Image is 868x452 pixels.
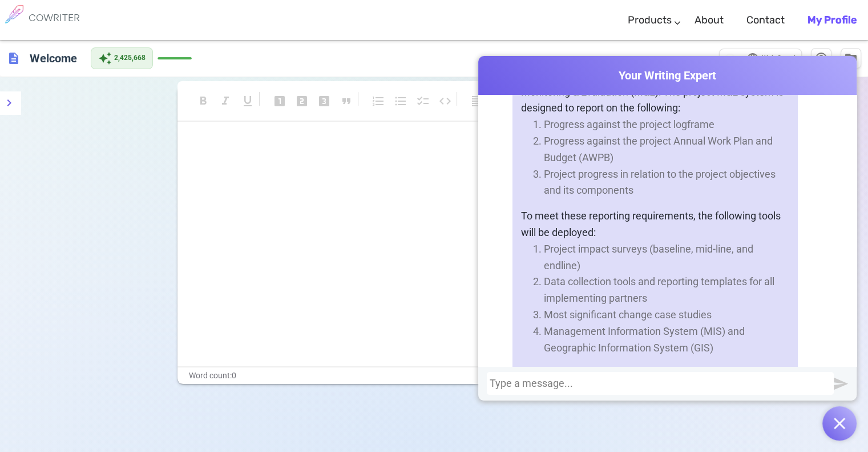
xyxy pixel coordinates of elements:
li: Management Information System (MIS) and Geographic Information System (GIS) [544,323,789,357]
span: format_list_bulleted [394,94,407,108]
p: To meet these reporting requirements, the following tools will be deployed: [521,208,789,241]
p: Monitoring & Evaluation (M&E): The project M&E system is designed to report on the following: [521,84,789,117]
a: Products [628,3,672,37]
a: About [695,3,724,37]
span: help_outline [814,51,828,65]
span: checklist [416,94,430,108]
span: format_list_numbered [372,94,385,108]
img: Open chat [834,418,845,429]
span: looks_3 [317,94,331,108]
li: Most significant change case studies [544,307,789,323]
li: Project impact surveys (baseline, mid-line, and endline) [544,241,789,274]
span: Your Writing Expert [478,67,857,84]
span: looks_two [295,94,309,108]
p: Would you like to explore any of these tools further or need assistance with another aspect of th... [521,365,789,398]
li: Progress against the project logframe [544,117,789,133]
span: format_italic [219,94,232,108]
span: looks_one [273,94,286,108]
h6: Click to edit title [25,47,82,70]
h6: COWRITER [29,13,80,23]
span: format_quote [340,94,353,108]
a: My Profile [808,3,857,37]
span: description [7,51,21,65]
li: Data collection tools and reporting templates for all implementing partners [544,274,789,307]
span: code [438,94,452,108]
div: Word count: 0 [177,367,691,384]
button: Help & Shortcuts [811,48,831,69]
button: Manage Documents [841,48,861,69]
a: Contact [746,3,785,37]
li: Progress against the project Annual Work Plan and Budget (AWPB) [544,133,789,166]
span: Web Search [762,53,798,65]
span: format_align_left [470,94,484,108]
span: format_bold [196,94,210,108]
b: My Profile [808,14,857,26]
span: format_underlined [241,94,255,108]
span: folder [844,51,858,65]
span: auto_awesome [98,51,112,65]
span: language [746,52,760,66]
li: Project progress in relation to the project objectives and its components [544,166,789,199]
img: Send [834,377,848,391]
span: 2,425,668 [114,53,146,64]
